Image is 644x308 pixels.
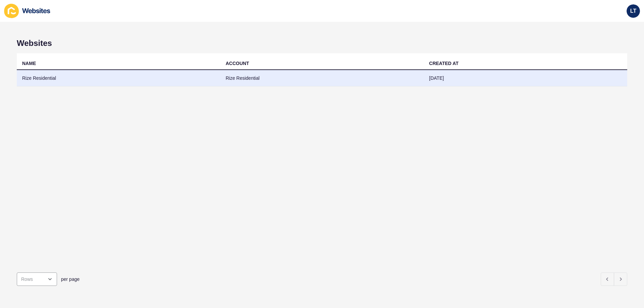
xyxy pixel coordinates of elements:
[22,60,36,67] div: NAME
[61,276,79,283] span: per page
[424,70,627,86] td: [DATE]
[17,39,627,48] h1: Websites
[226,60,249,67] div: ACCOUNT
[17,272,57,286] div: open menu
[429,60,459,67] div: CREATED AT
[17,70,220,86] td: Rize Residential
[630,8,636,14] span: LT
[220,70,424,86] td: Rize Residential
